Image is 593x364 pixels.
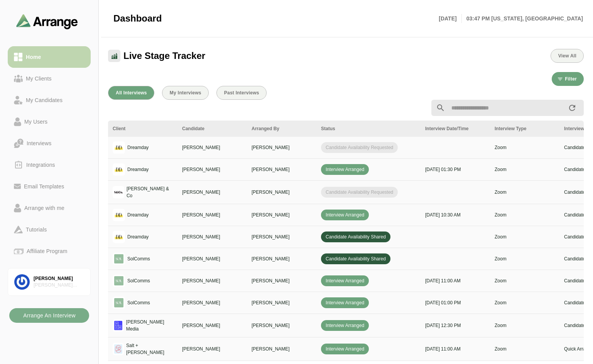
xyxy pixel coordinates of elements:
div: Status [321,125,416,132]
a: Interviews [8,133,91,154]
div: Interview Date/Time [425,125,485,132]
p: [PERSON_NAME] Media [126,319,173,332]
p: Dreamday [127,233,149,240]
span: Interview Arranged [321,344,369,354]
p: [DATE] [439,14,461,23]
div: Tutorials [23,225,50,234]
p: [DATE] 10:30 AM [425,211,485,218]
p: Zoom [495,144,555,151]
p: Salt + [PERSON_NAME] [126,342,173,356]
p: SolComms [127,277,150,284]
span: Filter [564,76,577,82]
a: Integrations [8,154,91,176]
p: [PERSON_NAME] [182,346,242,352]
a: My Clients [8,68,91,89]
p: [PERSON_NAME] [182,255,242,262]
p: [PERSON_NAME] [252,144,312,151]
b: Arrange An Interview [23,308,76,323]
button: Arrange An Interview [9,308,89,323]
p: [DATE] 12:30 PM [425,322,485,329]
div: Interview Type [495,125,555,132]
a: My Candidates [8,89,91,111]
img: logo [113,253,125,265]
i: appended action [568,103,577,112]
span: View All [558,53,576,59]
p: [PERSON_NAME] [252,233,312,240]
span: Interview Arranged [321,164,369,175]
p: [PERSON_NAME] [182,189,242,196]
img: arrangeai-name-small-logo.4d2b8aee.svg [16,14,78,29]
p: [DATE] 01:00 PM [425,299,485,306]
p: [PERSON_NAME] [252,189,312,196]
span: Candidate Availability Requested [321,187,398,198]
div: My Candidates [23,96,66,105]
p: [PERSON_NAME] [252,277,312,284]
p: Zoom [495,255,555,262]
p: [PERSON_NAME] [252,322,312,329]
span: Candidate Availability Shared [321,231,390,242]
p: Dreamday [127,211,149,218]
span: Interview Arranged [321,320,369,331]
p: [PERSON_NAME] [182,211,242,218]
span: Interview Arranged [321,275,369,286]
img: logo [113,275,125,287]
img: logo [113,209,125,221]
img: logo [113,297,125,309]
div: Email Templates [21,182,67,191]
button: My Interviews [162,86,209,100]
span: All Interviews [115,90,147,96]
span: Dashboard [113,13,162,24]
p: Zoom [495,233,555,240]
a: My Users [8,111,91,133]
button: All Interviews [108,86,154,100]
p: Zoom [495,299,555,306]
p: [DATE] 01:30 PM [425,166,485,173]
img: logo [113,319,124,332]
a: Tutorials [8,219,91,240]
p: [PERSON_NAME] [252,211,312,218]
div: Affiliate Program [24,247,70,256]
span: Interview Arranged [321,297,369,308]
p: SolComms [127,255,150,262]
div: Arrange with me [21,203,68,213]
p: [PERSON_NAME] [182,166,242,173]
p: [PERSON_NAME] [182,322,242,329]
div: My Clients [23,74,55,83]
p: [PERSON_NAME] [182,233,242,240]
a: Home [8,46,91,68]
div: Interviews [24,139,54,148]
p: [PERSON_NAME] [182,144,242,151]
a: Affiliate Program [8,240,91,262]
p: [PERSON_NAME] [252,299,312,306]
p: Zoom [495,277,555,284]
p: [PERSON_NAME] [252,255,312,262]
p: Zoom [495,211,555,218]
a: Arrange with me [8,197,91,219]
img: logo [113,186,124,198]
p: [DATE] 11:00 AM [425,277,485,284]
div: [PERSON_NAME] Associates [34,282,84,289]
div: Integrations [23,160,58,169]
p: [PERSON_NAME] & Co [127,185,173,199]
span: Candidate Availability Shared [321,253,390,264]
img: logo [113,231,125,243]
span: Interview Arranged [321,210,369,220]
button: Past Interviews [216,86,267,100]
p: [PERSON_NAME] [182,277,242,284]
img: logo [113,163,125,176]
p: SolComms [127,299,150,306]
div: [PERSON_NAME] [34,275,84,282]
button: View All [551,49,584,63]
p: [PERSON_NAME] [182,299,242,306]
p: 03:47 PM [US_STATE], [GEOGRAPHIC_DATA] [462,14,583,23]
p: Dreamday [127,144,149,151]
span: Live Stage Tracker [123,50,205,62]
div: Candidate [182,125,242,132]
div: Arranged By [252,125,312,132]
span: My Interviews [169,90,201,96]
p: Zoom [495,346,555,352]
p: Zoom [495,322,555,329]
div: Home [23,52,44,62]
button: Filter [552,72,584,86]
span: Past Interviews [224,90,259,96]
